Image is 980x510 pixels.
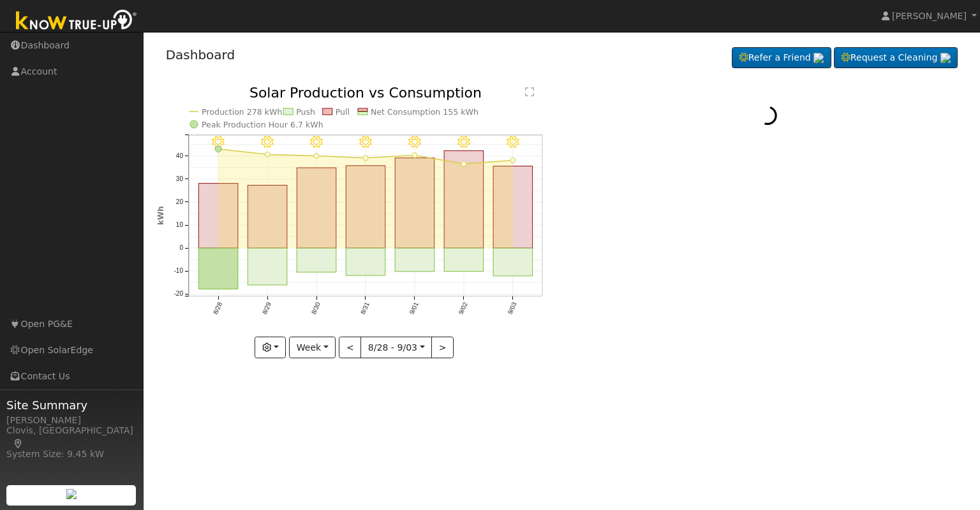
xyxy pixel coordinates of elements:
rect: onclick="" [346,166,385,248]
rect: onclick="" [395,248,434,272]
circle: onclick="" [412,153,417,158]
text: 30 [175,175,183,182]
rect: onclick="" [444,151,484,249]
circle: onclick="" [265,152,270,157]
text: 9/01 [408,301,419,316]
rect: onclick="" [444,248,484,271]
text: 0 [179,245,183,252]
button: < [339,337,361,358]
img: retrieve [66,489,77,499]
span: [PERSON_NAME] [892,11,967,21]
rect: onclick="" [198,184,238,249]
circle: onclick="" [461,161,466,166]
a: Dashboard [166,47,235,62]
i: 9/03 - Clear [507,136,519,149]
a: Request a Cleaning [834,47,958,69]
text: 40 [175,152,183,159]
text: Net Consumption 155 kWh [371,107,479,117]
rect: onclick="" [198,248,238,289]
text: Push [296,107,315,117]
text: Pull [335,107,349,117]
text: -10 [174,268,183,275]
text: Peak Production Hour 6.7 kWh [202,120,323,129]
rect: onclick="" [346,248,385,275]
rect: onclick="" [395,158,434,249]
i: 9/02 - Clear [457,136,470,149]
a: Refer a Friend [732,47,831,69]
text: 8/29 [260,301,272,316]
circle: onclick="" [363,156,368,161]
text:  [525,87,534,97]
i: 8/28 - Clear [212,136,225,149]
text: 10 [175,222,183,229]
img: retrieve [813,53,824,63]
button: 8/28 - 9/03 [360,337,432,358]
circle: onclick="" [314,154,319,159]
text: 8/30 [309,301,321,316]
rect: onclick="" [248,248,287,285]
rect: onclick="" [248,186,287,249]
circle: onclick="" [510,158,516,163]
i: 8/31 - Clear [359,136,372,149]
text: kWh [156,206,165,225]
circle: onclick="" [215,146,221,152]
a: Map [13,439,24,449]
rect: onclick="" [297,168,336,248]
rect: onclick="" [493,166,533,249]
div: Clovis, [GEOGRAPHIC_DATA] [6,424,137,451]
div: [PERSON_NAME] [6,414,137,427]
text: Production 278 kWh [202,107,283,117]
button: > [431,337,454,358]
text: Solar Production vs Consumption [249,85,482,101]
button: Week [289,337,336,358]
text: 20 [175,198,183,205]
span: Site Summary [6,397,137,414]
img: retrieve [940,53,951,63]
text: 8/31 [359,301,370,316]
i: 8/29 - Clear [261,136,274,149]
text: 9/03 [506,301,517,316]
i: 9/01 - Clear [408,136,421,149]
rect: onclick="" [297,248,336,272]
text: 8/28 [212,301,223,316]
text: 9/02 [457,301,468,316]
text: -20 [174,291,183,298]
rect: onclick="" [493,248,533,276]
div: System Size: 9.45 kW [6,448,137,461]
i: 8/30 - Clear [310,136,323,149]
img: Know True-Up [10,7,144,36]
